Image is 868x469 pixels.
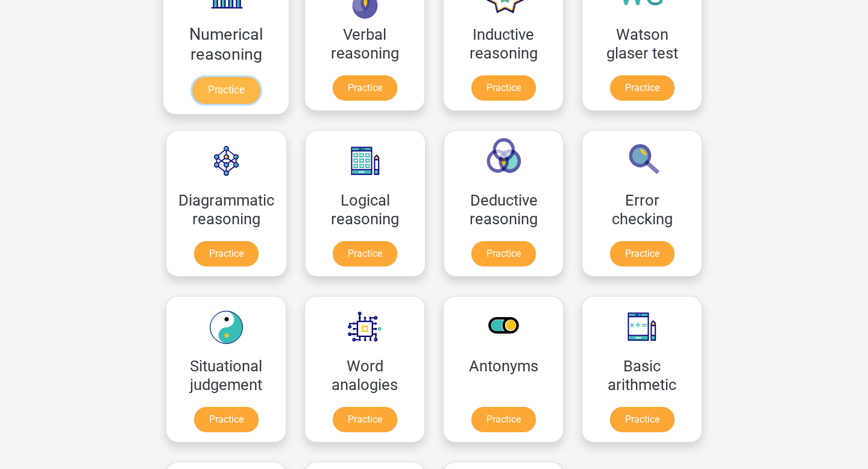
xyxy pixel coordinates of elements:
[333,241,397,266] a: Practice
[610,75,675,101] a: Practice
[194,241,259,266] a: Practice
[610,241,675,266] a: Practice
[471,241,536,266] a: Practice
[333,75,397,101] a: Practice
[192,77,260,104] a: Practice
[333,407,397,432] a: Practice
[471,75,536,101] a: Practice
[610,407,675,432] a: Practice
[471,407,536,432] a: Practice
[194,407,259,432] a: Practice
